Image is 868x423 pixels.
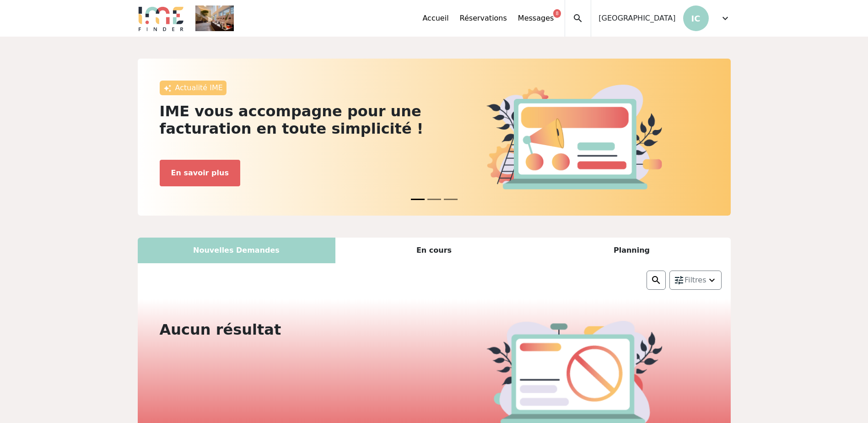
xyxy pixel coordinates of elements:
button: News 0 [411,194,425,205]
div: Planning [533,238,731,263]
a: Messages8 [518,13,554,24]
button: En savoir plus [160,160,240,186]
img: awesome.png [163,84,172,92]
img: actu.png [486,85,662,189]
a: Accueil [422,13,448,24]
button: News 2 [444,194,458,205]
button: News 1 [427,194,441,205]
p: IC [683,5,709,31]
div: En cours [335,238,533,263]
h2: Aucun résultat [160,321,429,338]
span: Filtres [685,275,706,286]
span: search [572,13,583,24]
span: expand_more [720,13,731,24]
img: arrow_down.png [706,275,717,286]
img: setting.png [674,275,685,286]
div: Nouvelles Demandes [138,238,335,263]
img: Logo.png [138,5,184,31]
span: [GEOGRAPHIC_DATA] [598,13,675,24]
div: 8 [553,9,561,18]
img: search.png [651,275,662,286]
div: Actualité IME [160,81,226,95]
a: Réservations [460,13,507,24]
h2: IME vous accompagne pour une facturation en toute simplicité ! [160,103,429,138]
